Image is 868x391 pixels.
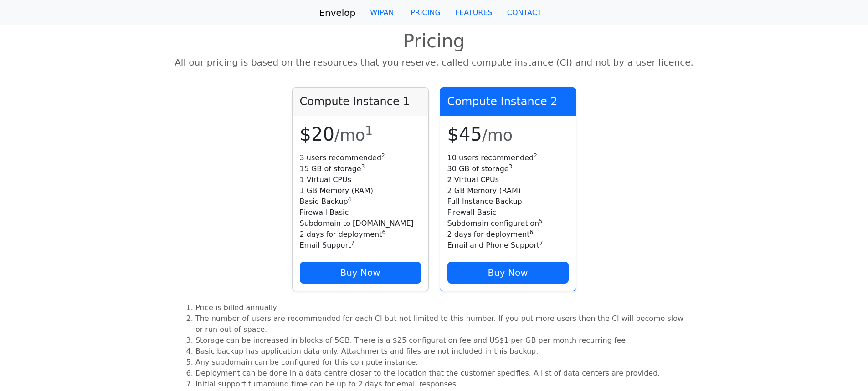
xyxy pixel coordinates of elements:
[195,368,687,379] li: Deployment can be done in a data centre closer to the location that the customer specifies. A lis...
[529,229,533,235] sup: 6
[300,229,421,240] li: 2 days for deployment
[447,95,569,108] h4: Compute Instance 2
[447,163,569,174] li: 30 GB of storage
[382,229,385,235] sup: 6
[195,335,687,346] li: Storage can be increased in blocks of 5GB. There is a $25 configuration fee and US$1 per GB per m...
[447,152,569,163] li: 10 users recommended
[403,4,448,22] a: PRICING
[300,262,421,284] a: Buy Now
[300,163,421,174] li: 15 GB of storage
[447,207,569,218] li: Firewall Basic
[447,123,569,145] h1: $45
[195,357,687,368] li: Any subdomain can be configured for this compute instance.
[448,4,500,22] a: FEATURES
[482,126,513,144] small: /mo
[363,4,403,22] a: WIPANI
[381,152,385,159] sup: 2
[300,95,421,108] h4: Compute Instance 1
[319,4,355,22] a: Envelop
[300,152,421,163] li: 3 users recommended
[300,196,421,207] li: Basic Backup
[334,126,373,144] small: /mo
[447,262,569,284] a: Buy Now
[7,56,861,69] p: All our pricing is based on the resources that you reserve, called compute instance (CI) and not ...
[300,174,421,185] li: 1 Virtual CPUs
[447,185,569,196] li: 2 GB Memory (RAM)
[509,163,513,170] sup: 3
[300,123,421,145] h1: $20
[195,302,687,313] li: Price is billed annually.
[351,240,354,246] sup: 7
[539,240,543,246] sup: 7
[7,30,861,52] h1: Pricing
[447,218,569,229] li: Subdomain configuration
[300,207,421,218] li: Firewall Basic
[195,379,687,390] li: Initial support turnaround time can be up to 2 days for email responses.
[195,313,687,335] li: The number of users are recommended for each CI but not limited to this number. If you put more u...
[447,174,569,185] li: 2 Virtual CPUs
[300,240,421,251] li: Email Support
[195,346,687,357] li: Basic backup has application data only. Attachments and files are not included in this backup.
[361,163,365,170] sup: 3
[300,185,421,196] li: 1 GB Memory (RAM)
[447,196,569,207] li: Full Instance Backup
[500,4,549,22] a: CONTACT
[365,124,373,137] sup: 1
[534,152,537,159] sup: 2
[447,240,569,251] li: Email and Phone Support
[300,218,421,229] li: Subdomain to [DOMAIN_NAME]
[539,218,543,224] sup: 5
[348,196,352,203] sup: 4
[447,229,569,240] li: 2 days for deployment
